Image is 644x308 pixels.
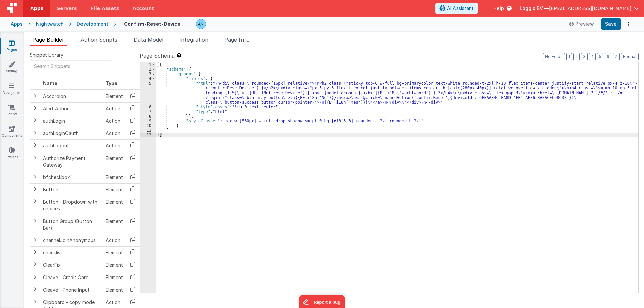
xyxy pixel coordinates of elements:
div: 12 [140,133,156,137]
td: Accordion [40,90,103,103]
td: authLoginOauth [40,127,103,139]
div: 4 [140,76,156,81]
span: Snippet Library [30,52,63,58]
span: Page Builder [32,36,64,43]
button: AI Assistant [435,3,478,14]
td: checklist [40,246,103,259]
span: File Assets [91,5,119,12]
div: 10 [140,123,156,128]
button: 1 [566,53,572,60]
span: Apps [30,5,43,12]
button: Preview [565,19,598,29]
td: ClearFix [40,259,103,271]
span: AI Assistant [447,5,474,12]
span: Name [43,80,57,86]
input: Search Snippets ... [30,60,111,72]
span: Type [106,80,117,86]
div: 2 [140,67,156,72]
div: 3 [140,72,156,76]
td: Action [103,139,126,152]
td: Cleave - Credit Card [40,271,103,284]
td: Cleave - Phone Input [40,284,103,296]
button: No Folds [543,53,565,60]
div: 11 [140,128,156,133]
div: 9 [140,119,156,123]
button: Format [621,53,639,60]
td: Element [103,259,126,271]
td: Action [103,234,126,246]
td: Element [103,271,126,284]
span: Page Info [224,36,250,43]
td: Button [40,183,103,196]
button: 4 [589,53,596,60]
img: f1d78738b441ccf0e1fcb79415a71bae [196,19,206,29]
td: Element [103,196,126,215]
div: 8 [140,114,156,119]
td: Button Group (Button Bar) [40,215,103,234]
td: Action [103,115,126,127]
span: Action Scripts [80,36,117,43]
td: channelJoinAnonymous [40,234,103,246]
td: authLogout [40,139,103,152]
div: 5 [140,81,156,105]
td: Element [103,152,126,171]
button: 7 [613,53,620,60]
span: Loggix BV — [520,5,549,12]
button: 5 [597,53,603,60]
button: 6 [605,53,611,60]
td: Alert Action [40,102,103,115]
div: Apps [11,21,23,27]
button: Loggix BV — [EMAIL_ADDRESS][DOMAIN_NAME] [520,5,639,12]
td: authLogin [40,115,103,127]
div: Development [77,21,108,27]
span: Help [493,5,504,12]
div: 6 [140,105,156,109]
td: Authorize Payment Gateway [40,152,103,171]
td: Element [103,215,126,234]
td: Element [103,171,126,183]
td: Element [103,90,126,103]
td: Action [103,127,126,139]
td: Button - Dropdown with choices [40,196,103,215]
button: 2 [573,53,580,60]
button: 3 [581,53,588,60]
div: Nightwatch [36,21,64,27]
span: Integration [179,36,208,43]
td: Element [103,284,126,296]
button: Save [601,18,621,30]
td: bfcheckbox1 [40,171,103,183]
span: Servers [57,5,77,12]
div: 1 [140,62,156,67]
td: Element [103,246,126,259]
div: 7 [140,109,156,114]
h4: Confirm-Reset-Device [124,21,180,26]
td: Action [103,102,126,115]
span: Data Model [133,36,163,43]
span: Page Schema [140,52,175,60]
button: Options [624,19,633,29]
td: Element [103,183,126,196]
span: [EMAIL_ADDRESS][DOMAIN_NAME] [549,5,631,12]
